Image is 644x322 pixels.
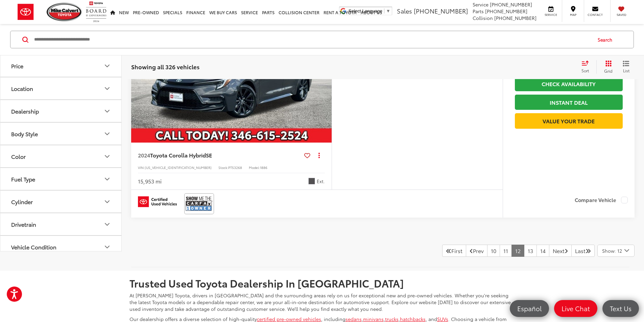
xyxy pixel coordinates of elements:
span: Ext. [317,178,325,184]
div: Drivetrain [11,221,36,228]
div: Fuel Type [11,176,35,182]
a: 10 [487,245,500,257]
a: 11 [500,245,512,257]
span: PT53268 [228,165,242,170]
span: Sales [397,6,412,15]
span: Sort [581,68,589,73]
div: Body Style [103,130,111,138]
span: Service [543,13,558,17]
a: Instant Deal [515,95,623,110]
span: [PHONE_NUMBER] [494,15,536,21]
span: Show: 12 [602,247,622,254]
i: Last Page [586,248,591,253]
div: Vehicle Condition [11,244,56,250]
div: Cylinder [103,198,111,206]
a: Live Chat [554,300,597,317]
button: DealershipDealership [0,100,122,122]
span: 1886 [260,165,267,170]
span: ​ [384,8,384,14]
span: [PHONE_NUMBER] [414,6,468,15]
img: CarFax One Owner [186,195,213,213]
span: Model: [249,165,260,170]
span: Text Us [606,304,635,313]
img: Toyota Certified Used Vehicles [138,196,177,207]
div: Location [11,85,33,92]
button: LocationLocation [0,78,122,100]
p: At [PERSON_NAME] Toyota, drivers in [GEOGRAPHIC_DATA] and the surrounding areas rely on us for ex... [129,292,515,312]
div: Location [103,84,111,93]
span: ▼ [386,8,390,14]
span: SE [206,151,212,159]
div: Body Style [11,131,38,137]
a: 14 [536,245,549,257]
div: Cylinder [11,199,33,205]
a: Previous PagePrev [466,245,487,257]
input: Search by Make, Model, or Keyword [33,31,591,48]
a: First PageFirst [442,245,466,257]
button: Search [591,31,622,48]
div: Dealership [103,107,111,115]
button: Fuel TypeFuel Type [0,168,122,190]
a: Text Us [602,300,639,317]
span: Contact [588,13,603,17]
img: Mike Calvert Toyota [47,3,82,21]
button: Vehicle ConditionVehicle Condition [0,236,122,258]
span: [PHONE_NUMBER] [485,8,527,15]
div: Drivetrain [103,220,111,228]
button: List View [618,60,635,74]
button: Grid View [596,60,618,74]
button: Select sort value [578,60,596,74]
h2: Trusted Used Toyota Dealership In [GEOGRAPHIC_DATA] [129,277,515,289]
button: Body StyleBody Style [0,123,122,145]
a: LastLast Page [571,245,595,257]
div: Price [103,62,111,70]
i: First Page [446,248,451,253]
button: DrivetrainDrivetrain [0,214,122,236]
span: Showing all 326 vehicles [131,63,199,71]
div: Color [103,152,111,160]
button: ColorColor [0,146,122,168]
div: Vehicle Condition [103,243,111,251]
span: Toyota Corolla Hybrid [150,151,206,159]
span: Map [566,13,580,17]
a: NextNext Page [549,245,572,257]
button: CylinderCylinder [0,191,122,213]
span: VIN: [138,165,145,170]
span: dropdown dots [318,152,320,158]
span: 2024 [138,151,150,159]
span: Parts [473,8,484,15]
label: Compare Vehicle [575,197,628,203]
div: Dealership [11,108,39,115]
span: Saved [614,13,629,17]
span: Español [514,304,545,313]
button: Select number of vehicles per page [597,245,635,257]
span: Collision [473,15,493,21]
span: Live Chat [558,304,593,313]
a: Español [510,300,549,317]
div: Price [11,63,23,69]
span: Stock: [218,165,228,170]
span: Grid [604,68,613,74]
span: Service [473,1,488,8]
div: 15,953 mi [138,177,162,185]
a: 2024Toyota Corolla HybridSE [138,151,302,159]
a: 12 [511,245,524,257]
span: [US_VEHICLE_IDENTIFICATION_NUMBER] [145,165,212,170]
div: Fuel Type [103,175,111,183]
span: List [623,68,629,73]
div: Color [11,153,26,160]
a: Check Availability [515,76,623,91]
span: Underground [308,178,315,184]
a: Value Your Trade [515,113,623,128]
i: Next Page [565,248,568,253]
a: 13 [524,245,537,257]
i: Previous Page [470,248,473,253]
button: PricePrice [0,55,122,77]
button: Actions [313,149,325,161]
span: [PHONE_NUMBER] [490,1,532,8]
